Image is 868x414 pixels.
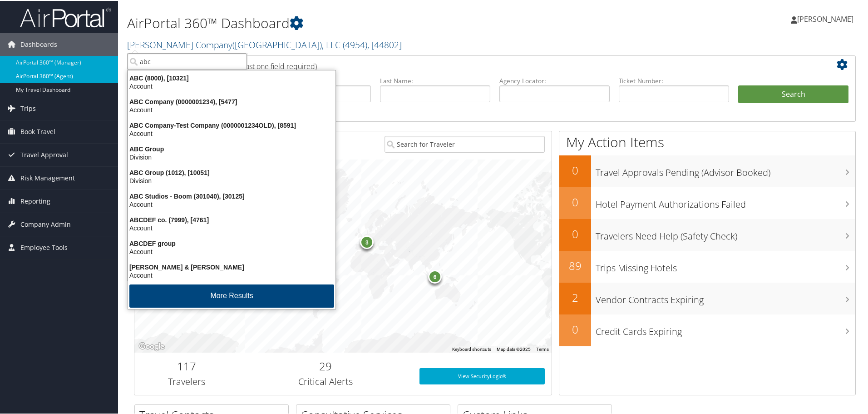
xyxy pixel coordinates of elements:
a: [PERSON_NAME] [791,5,863,32]
div: ABC (8000), [10321] [123,73,341,81]
div: 3 [360,234,374,248]
a: 0Credit Cards Expiring [559,314,855,345]
a: Open this area in Google Maps (opens a new window) [137,340,167,352]
label: Last Name: [380,75,490,85]
h3: Critical Alerts [246,374,406,387]
h2: 0 [559,162,591,177]
div: Account [123,200,341,208]
span: ( 4954 ) [343,38,367,50]
div: ABCDEF group [123,239,341,247]
img: Google [137,340,167,352]
button: More Results [129,284,334,307]
span: Travel Approval [20,143,68,165]
a: 0Travelers Need Help (Safety Check) [559,218,855,250]
a: 89Trips Missing Hotels [559,250,855,282]
h2: 117 [141,358,232,373]
span: Dashboards [20,32,57,55]
span: Map data ©2025 [497,346,531,351]
span: Risk Management [20,166,75,189]
h3: Travel Approvals Pending (Advisor Booked) [596,161,855,178]
input: Search for Traveler [385,135,545,152]
span: [PERSON_NAME] [797,13,853,23]
div: Division [123,152,341,160]
span: Employee Tools [20,235,68,258]
span: Book Travel [20,120,55,142]
h3: Travelers Need Help (Safety Check) [596,224,855,242]
div: ABC Studios - Boom (301040), [30125] [123,191,341,200]
h2: Airtinerary Lookup [141,56,789,72]
a: Terms (opens in new tab) [536,346,549,351]
div: Division [123,176,341,184]
h2: 0 [559,321,591,336]
div: ABC Company (0000001234), [5477] [123,97,341,105]
a: [PERSON_NAME] Company([GEOGRAPHIC_DATA]), LLC [127,38,402,50]
h2: 29 [246,358,406,373]
div: Account [123,247,341,255]
h2: 2 [559,289,591,304]
label: Ticket Number: [619,75,729,85]
label: Agency Locator: [499,75,610,85]
a: 2Vendor Contracts Expiring [559,282,855,314]
div: Account [123,81,341,90]
h2: 89 [559,257,591,273]
div: 6 [428,269,442,283]
div: ABC Group [123,144,341,152]
span: (at least one field required) [230,60,317,70]
a: View SecurityLogic® [419,367,545,384]
span: Company Admin [20,212,71,235]
h1: My Action Items [559,132,855,151]
div: ABCDEF co. (7999), [4761] [123,215,341,223]
div: ABC Company-Test Company (0000001234OLD), [8591] [123,120,341,129]
h3: Travelers [141,374,232,387]
a: 0Travel Approvals Pending (Advisor Booked) [559,155,855,186]
h1: AirPortal 360™ Dashboard [127,13,617,32]
h3: Vendor Contracts Expiring [596,288,855,305]
h3: Trips Missing Hotels [596,256,855,274]
div: [PERSON_NAME] & [PERSON_NAME] [123,262,341,270]
a: 0Hotel Payment Authorizations Failed [559,186,855,218]
span: , [ 44802 ] [367,38,402,50]
span: Reporting [20,189,50,212]
div: ABC Group (1012), [10051] [123,168,341,176]
h2: 0 [559,225,591,241]
div: Account [123,223,341,231]
button: Search [738,85,848,103]
input: Search Accounts [128,52,247,69]
div: Account [123,129,341,137]
div: Account [123,105,341,113]
div: Account [123,270,341,279]
h3: Credit Cards Expiring [596,320,855,337]
h2: 0 [559,194,591,209]
h3: Hotel Payment Authorizations Failed [596,193,855,210]
span: Trips [20,96,36,119]
img: airportal-logo.png [20,6,111,27]
button: Keyboard shortcuts [452,345,491,352]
